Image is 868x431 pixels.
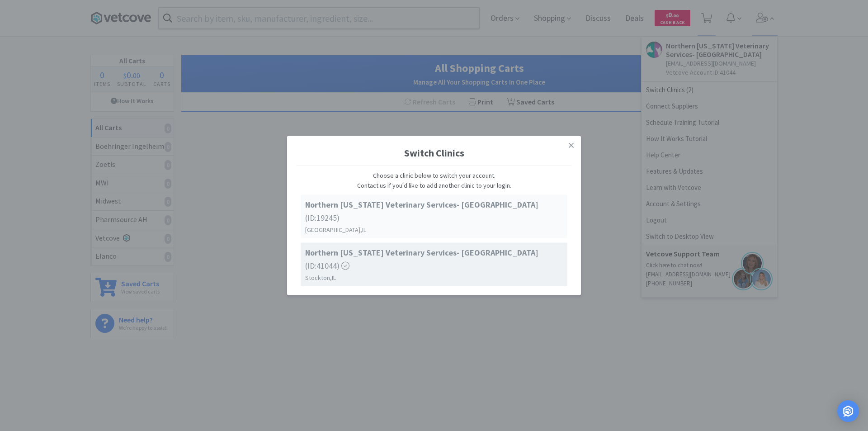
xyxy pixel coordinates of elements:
strong: Northern [US_STATE] Veterinary Services- [GEOGRAPHIC_DATA] [305,247,538,258]
strong: Northern [US_STATE] Veterinary Services- [GEOGRAPHIC_DATA] [305,199,538,210]
span: [GEOGRAPHIC_DATA] , IL [305,225,366,235]
span: Stockton , IL [305,273,336,283]
div: Open Intercom Messenger [837,400,859,422]
span: (ID: 19245 ) [305,199,563,225]
span: (ID: 41044 ) [305,246,563,273]
p: Choose a clinic below to switch your account. Contact us if you'd like to add another clinic to y... [301,170,567,190]
h1: Switch Clinics [296,140,572,166]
